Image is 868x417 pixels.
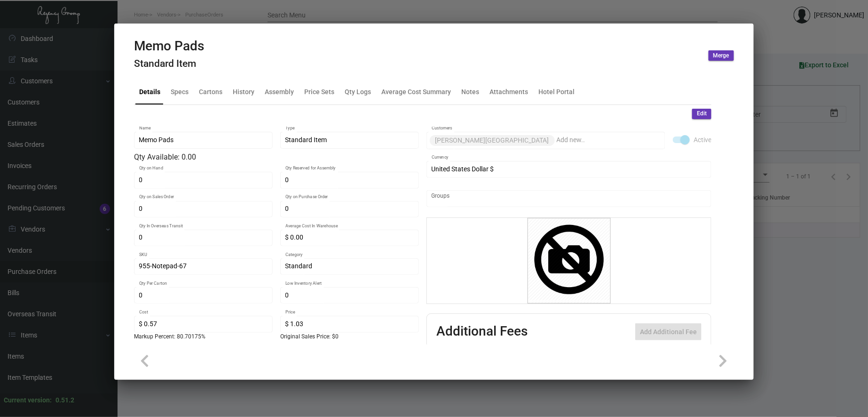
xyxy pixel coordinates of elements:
[233,87,254,96] div: History
[134,152,419,163] div: Qty Available: 0.00
[692,109,711,119] button: Edit
[538,87,575,96] div: Hotel Portal
[489,87,528,96] div: Attachments
[697,110,707,118] span: Edit
[461,87,479,96] div: Notes
[557,136,661,144] input: Add new..
[635,323,702,340] button: Add Additional Fee
[640,328,697,336] span: Add Additional Fee
[171,87,189,96] div: Specs
[432,195,707,202] input: Add new..
[430,135,555,146] mat-chip: [PERSON_NAME][GEOGRAPHIC_DATA]
[304,87,334,96] div: Price Sets
[265,87,294,96] div: Assembly
[381,87,451,96] div: Average Cost Summary
[436,323,528,340] h2: Additional Fees
[4,395,52,405] div: Current version:
[199,87,222,96] div: Cartons
[345,87,371,96] div: Qty Logs
[134,38,204,54] h2: Memo Pads
[139,87,160,96] div: Details
[55,395,74,405] div: 0.51.2
[694,134,711,145] span: Active
[713,52,729,60] span: Merge
[709,50,734,61] button: Merge
[134,58,204,70] h4: Standard Item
